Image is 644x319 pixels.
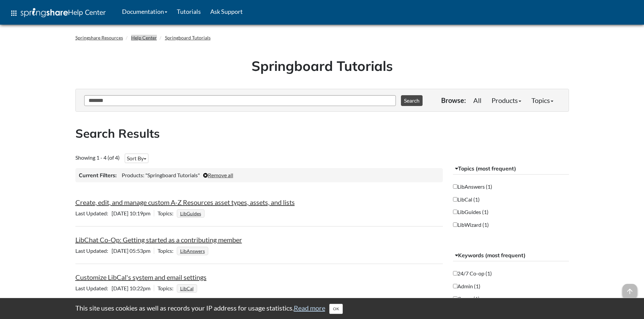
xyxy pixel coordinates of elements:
[158,285,177,291] span: Topics
[75,154,120,161] span: Showing 1 - 4 (of 4)
[294,304,325,312] a: Read more
[177,210,206,216] ul: Topics
[75,273,207,281] a: Customize LibCal's system and email settings
[453,271,457,275] input: 24/7 Co-op (1)
[453,222,457,227] input: LibWizard (1)
[453,183,492,190] label: LibAnswers (1)
[453,270,492,277] label: 24/7 Co-op (1)
[75,285,112,291] span: Last Updated
[75,125,569,142] h2: Search Results
[453,296,457,301] input: Co-op (1)
[165,35,211,41] a: Springboard Tutorials
[69,303,576,314] div: This site uses cookies as well as records your IP address for usage statistics.
[117,3,172,20] a: Documentation
[158,247,177,254] span: Topics
[10,9,18,17] span: apps
[5,3,111,23] a: apps Help Center
[79,171,117,179] h3: Current Filters
[622,284,637,299] span: arrow_upward
[75,35,123,41] a: Springshare Resources
[329,304,343,314] button: Close
[206,3,247,20] a: Ask Support
[80,56,564,75] h1: Springboard Tutorials
[75,247,154,254] span: [DATE] 05:53pm
[21,8,68,17] img: Springshare
[177,285,199,291] ul: Topics
[453,184,457,189] input: LibAnswers (1)
[122,172,144,178] span: Products:
[453,196,480,203] label: LibCal (1)
[179,246,206,256] a: LibAnswers
[172,3,206,20] a: Tutorials
[75,198,295,206] a: Create, edit, and manage custom A-Z Resources asset types, assets, and lists
[125,154,148,163] button: Sort By
[526,94,558,107] a: Topics
[453,163,569,175] button: Topics (most frequent)
[441,96,466,105] p: Browse:
[401,95,423,106] button: Search
[179,284,195,293] a: LibCal
[131,35,157,41] a: Help Center
[75,210,112,216] span: Last Updated
[453,284,457,288] input: Admin (1)
[179,209,202,218] a: LibGuides
[203,172,233,178] a: Remove all
[453,221,489,229] label: LibWizard (1)
[486,94,526,107] a: Products
[75,285,154,291] span: [DATE] 10:22pm
[453,208,488,216] label: LibGuides (1)
[468,94,486,107] a: All
[75,210,154,216] span: [DATE] 10:19pm
[145,172,200,178] span: "Springboard Tutorials"
[158,210,177,216] span: Topics
[453,197,457,202] input: LibCal (1)
[453,249,569,262] button: Keywords (most frequent)
[453,295,480,302] label: Co-op (1)
[75,247,112,254] span: Last Updated
[453,210,457,214] input: LibGuides (1)
[622,285,637,293] a: arrow_upward
[177,247,210,254] ul: Topics
[68,8,106,17] span: Help Center
[453,283,480,290] label: Admin (1)
[75,236,242,244] a: LibChat Co-Op: Getting started as a contributing member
